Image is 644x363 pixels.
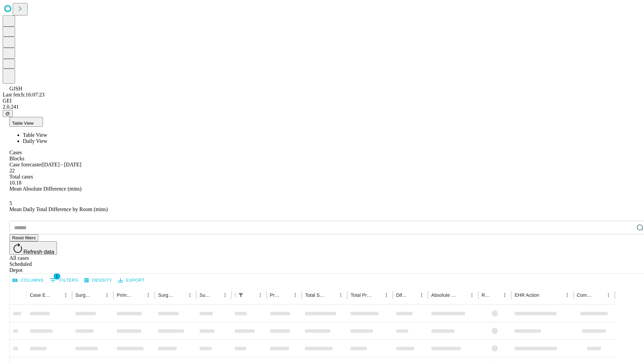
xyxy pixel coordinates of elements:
span: 10.18 [9,180,21,186]
span: GJSH [9,86,22,91]
div: Total Scheduled Duration [305,292,326,298]
span: Table View [23,132,47,138]
button: Menu [467,290,477,300]
button: Sort [594,290,604,300]
span: Reset filters [12,235,36,240]
div: Surgeon Name [75,292,92,298]
div: Absolute Difference [431,292,457,298]
button: Reset filters [9,234,38,241]
div: Total Predicted Duration [351,292,372,298]
button: Sort [327,290,336,300]
span: Mean Absolute Difference (mins) [9,186,82,192]
button: @ [3,110,13,117]
div: Primary Service [117,292,133,298]
button: Refresh data [9,241,57,255]
span: Total cases [9,174,33,179]
button: Sort [52,290,61,300]
span: Case forecaster [9,162,42,167]
button: Menu [220,290,230,300]
button: Density [83,275,114,286]
button: Export [116,275,146,286]
button: Sort [93,290,102,300]
button: Menu [290,290,300,300]
button: Sort [281,290,290,300]
div: Predicted In Room Duration [270,292,281,298]
span: Daily View [23,138,47,144]
div: GEI [3,98,641,104]
button: Table View [9,117,43,127]
button: Menu [144,290,153,300]
button: Menu [102,290,112,300]
button: Sort [458,290,467,300]
button: Sort [372,290,382,300]
span: Last fetch: 16:07:23 [3,92,45,97]
div: Difference [396,292,407,298]
div: 1 active filter [236,290,246,300]
button: Sort [246,290,256,300]
div: Comments [577,292,594,298]
div: Surgery Name [158,292,175,298]
button: Menu [61,290,70,300]
button: Sort [408,290,417,300]
button: Menu [604,290,613,300]
span: Refresh data [23,249,54,255]
button: Menu [336,290,345,300]
span: 22 [9,168,15,173]
span: 1 [54,273,60,280]
button: Sort [176,290,185,300]
button: Menu [382,290,391,300]
div: Case Epic Id [30,292,51,298]
button: Sort [134,290,144,300]
button: Select columns [11,275,45,286]
div: Surgery Date [200,292,210,298]
button: Menu [417,290,426,300]
div: 2.0.241 [3,104,641,110]
span: Table View [12,121,34,126]
button: Show filters [48,275,80,286]
div: EHR Action [515,292,539,298]
span: 5 [9,200,12,206]
span: @ [5,111,10,116]
span: [DATE] - [DATE] [42,162,81,167]
button: Sort [540,290,549,300]
button: Sort [491,290,500,300]
button: Menu [500,290,509,300]
button: Show filters [236,290,246,300]
div: Resolved in EHR [482,292,490,298]
button: Menu [562,290,572,300]
span: Mean Daily Total Difference by Room (mins) [9,206,108,212]
button: Menu [185,290,195,300]
button: Menu [256,290,265,300]
button: Sort [211,290,220,300]
div: Scheduled In Room Duration [235,292,235,298]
